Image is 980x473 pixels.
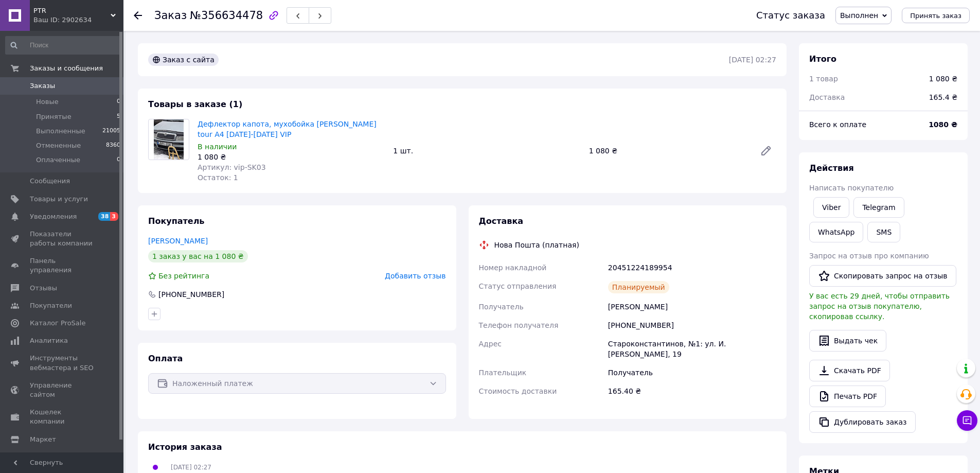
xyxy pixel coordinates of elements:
span: 0 [117,97,120,107]
span: Отзывы [30,284,57,293]
div: 1 080 ₴ [198,152,385,162]
button: SMS [867,222,900,242]
div: 165.40 ₴ [606,382,778,400]
div: 1 080 ₴ [929,74,957,84]
div: [PHONE_NUMBER] [157,289,225,300]
span: Доставка [479,216,524,226]
a: Скачать PDF [809,360,890,381]
button: Принять заказ [902,8,970,23]
span: Стоимость доставки [479,387,557,395]
span: 8360 [106,141,120,150]
span: Заказы [30,81,55,91]
div: Староконстантинов, №1: ул. И. [PERSON_NAME], 19 [606,335,778,363]
span: Написать покупателю [809,184,894,192]
span: Адрес [479,340,502,348]
span: 0 [117,155,120,165]
span: Всего к оплате [809,120,866,129]
span: Покупатель [148,216,204,226]
span: Плательщик [479,369,527,377]
span: PTR [33,6,111,15]
div: 1 шт. [389,144,584,158]
span: Панель управления [30,256,95,275]
div: Планируемый [608,281,669,293]
span: Товары в заказе (1) [148,99,242,109]
div: Получатель [606,363,778,382]
b: 1080 ₴ [929,120,957,129]
span: Сообщения [30,177,70,186]
span: Выполненные [36,127,85,136]
span: Показатели работы компании [30,230,95,248]
span: Заказ [154,9,187,22]
span: Доставка [809,93,845,101]
span: Выполнен [840,11,878,20]
a: [PERSON_NAME] [148,237,208,245]
span: Статус отправления [479,282,557,290]
span: Маркет [30,435,56,444]
button: Чат с покупателем [957,410,977,431]
div: 165.4 ₴ [923,86,964,109]
span: Заказы и сообщения [30,64,103,73]
span: Новые [36,97,59,107]
a: WhatsApp [809,222,863,242]
span: Телефон получателя [479,321,559,329]
span: 3 [110,212,118,221]
span: Управление сайтом [30,381,95,399]
time: [DATE] 02:27 [729,56,776,64]
div: [PHONE_NUMBER] [606,316,778,335]
div: [PERSON_NAME] [606,297,778,316]
span: Принятые [36,112,72,121]
a: Редактировать [756,141,776,161]
span: Принять заказ [910,12,961,20]
span: В наличии [198,143,237,151]
span: Оплаченные [36,155,80,165]
span: 38 [98,212,110,221]
span: Покупатели [30,301,72,310]
a: Дефлектор капота, мухобойка [PERSON_NAME] tour A4 [DATE]-[DATE] VIP [198,120,377,138]
img: Дефлектор капота, мухобойка Skoda Octavia tour A4 1998-2012 VIP [154,119,184,160]
span: История заказа [148,442,222,452]
a: Telegram [853,197,904,218]
a: Viber [813,197,849,218]
span: Получатель [479,303,524,311]
a: Печать PDF [809,386,886,407]
span: Без рейтинга [158,272,209,280]
span: Действия [809,163,854,173]
span: Номер накладной [479,264,547,272]
div: Заказ с сайта [148,54,219,66]
span: Добавить отзыв [385,272,446,280]
span: 5 [117,112,120,121]
span: Итого [809,54,836,64]
div: 20451224189954 [606,258,778,277]
span: Кошелек компании [30,408,95,426]
div: Статус заказа [756,10,825,21]
button: Скопировать запрос на отзыв [809,265,956,287]
span: У вас есть 29 дней, чтобы отправить запрос на отзыв покупателю, скопировав ссылку. [809,292,950,321]
span: Оплата [148,354,183,363]
span: Товары и услуги [30,195,88,204]
span: Каталог ProSale [30,319,85,328]
div: 1 заказ у вас на 1 080 ₴ [148,250,248,262]
div: Вернуться назад [134,10,142,21]
span: Уведомления [30,212,77,221]
div: Нова Пошта (платная) [492,240,582,250]
span: №356634478 [190,9,263,22]
span: Остаток: 1 [198,173,238,182]
span: [DATE] 02:27 [171,464,211,471]
span: Отмененные [36,141,81,150]
div: Ваш ID: 2902634 [33,15,123,25]
button: Выдать чек [809,330,886,352]
span: Инструменты вебмастера и SEO [30,354,95,372]
span: Аналитика [30,336,68,345]
input: Поиск [5,36,121,55]
button: Дублировать заказ [809,411,916,433]
span: Запрос на отзыв про компанию [809,252,929,260]
span: 1 товар [809,75,838,83]
div: 1 080 ₴ [585,144,752,158]
span: Артикул: vip-SK03 [198,163,266,171]
span: 21005 [102,127,120,136]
